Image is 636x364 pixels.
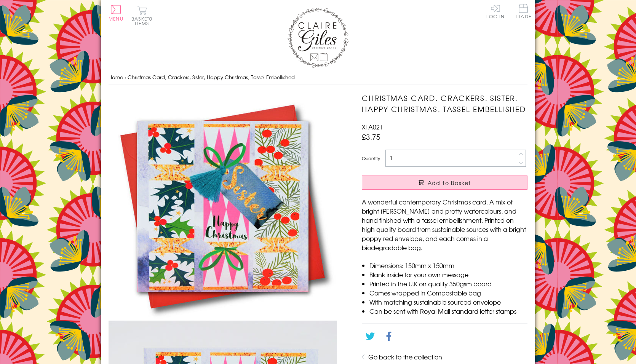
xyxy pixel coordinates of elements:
[109,93,337,321] img: Christmas Card, Crackers, Sister, Happy Christmas, Tassel Embellished
[131,6,152,26] button: Basket0 items
[362,122,383,131] span: XTA021
[109,5,123,21] button: Menu
[368,352,442,361] a: Go back to the collection
[515,4,531,20] a: Trade
[369,297,527,307] li: With matching sustainable sourced envelope
[109,15,123,22] span: Menu
[362,93,527,115] h1: Christmas Card, Crackers, Sister, Happy Christmas, Tassel Embellished
[362,176,527,190] button: Add to Basket
[515,4,531,19] span: Trade
[109,70,527,85] nav: breadcrumbs
[362,197,527,252] p: A wonderful contemporary Christmas card. A mix of bright [PERSON_NAME] and pretty watercolours, a...
[109,73,123,81] a: Home
[369,307,527,316] li: Can be sent with Royal Mail standard letter stamps
[128,73,295,81] span: Christmas Card, Crackers, Sister, Happy Christmas, Tassel Embellished
[369,270,527,279] li: Blank inside for your own message
[486,4,505,19] a: Log In
[369,288,527,297] li: Comes wrapped in Compostable bag
[288,8,348,68] img: Claire Giles Greetings Cards
[428,179,471,187] span: Add to Basket
[369,261,527,270] li: Dimensions: 150mm x 150mm
[362,155,380,162] label: Quantity
[369,279,527,288] li: Printed in the U.K on quality 350gsm board
[125,73,126,81] span: ›
[362,131,380,142] span: £3.75
[135,15,152,27] span: 0 items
